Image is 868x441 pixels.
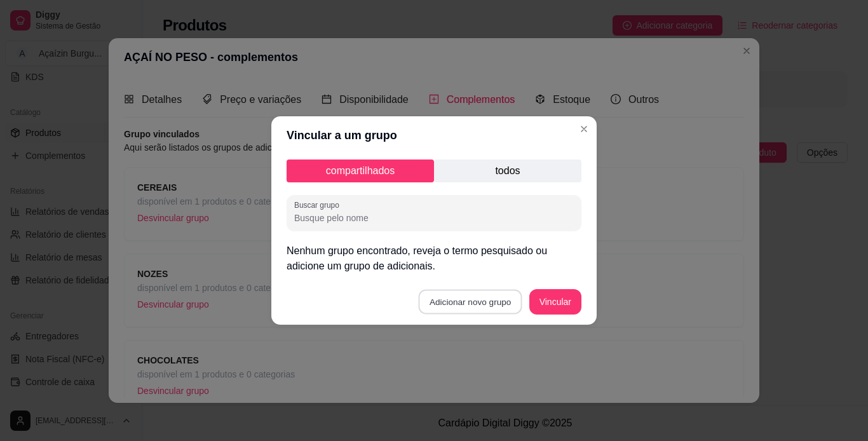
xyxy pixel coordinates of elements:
button: Close [574,119,594,139]
input: Buscar grupo [294,212,574,224]
p: todos [434,159,581,182]
button: Adicionar novo grupo [419,290,522,315]
p: compartilhados [287,159,434,182]
p: Nenhum grupo encontrado, reveja o termo pesquisado ou adicione um grupo de adicionais. [287,243,581,274]
label: Buscar grupo [294,200,344,210]
button: Vincular [529,289,581,315]
header: Vincular a um grupo [271,116,597,154]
